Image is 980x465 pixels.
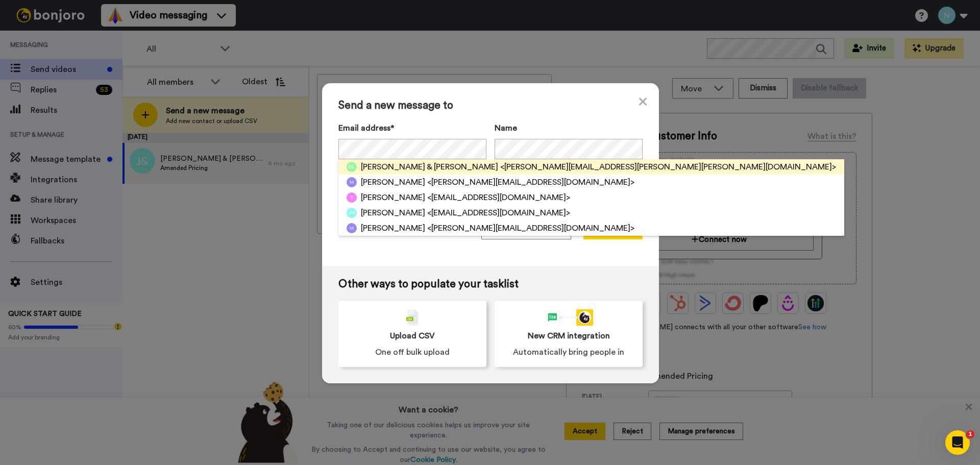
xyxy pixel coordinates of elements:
img: e&.png [347,162,357,172]
span: [PERSON_NAME] [361,191,425,204]
div: animation [544,309,593,326]
span: [PERSON_NAME] & [PERSON_NAME] [361,161,498,173]
span: [PERSON_NAME] [361,207,425,219]
span: Send a new message to [338,100,643,112]
span: <[PERSON_NAME][EMAIL_ADDRESS][DOMAIN_NAME]> [427,222,634,234]
span: Name [495,122,517,134]
img: m.png [347,177,357,187]
img: csv-grey.png [406,309,419,326]
span: <[PERSON_NAME][EMAIL_ADDRESS][DOMAIN_NAME]> [427,176,634,188]
span: [PERSON_NAME] [361,222,425,234]
span: [PERSON_NAME] [361,176,425,188]
img: t.png [347,192,357,203]
span: 1 [966,430,974,438]
span: <[EMAIL_ADDRESS][DOMAIN_NAME]> [427,191,570,204]
span: Other ways to populate your tasklist [338,278,643,290]
img: m.png [347,223,357,233]
iframe: Intercom live chat [945,430,970,455]
img: jm.png [347,208,357,218]
span: <[PERSON_NAME][EMAIL_ADDRESS][PERSON_NAME][PERSON_NAME][DOMAIN_NAME]> [500,161,836,173]
label: Email address* [338,122,486,134]
span: Automatically bring people in [513,346,624,358]
span: One off bulk upload [375,346,450,358]
span: <[EMAIL_ADDRESS][DOMAIN_NAME]> [427,207,570,219]
span: Upload CSV [390,330,435,342]
span: New CRM integration [528,330,610,342]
